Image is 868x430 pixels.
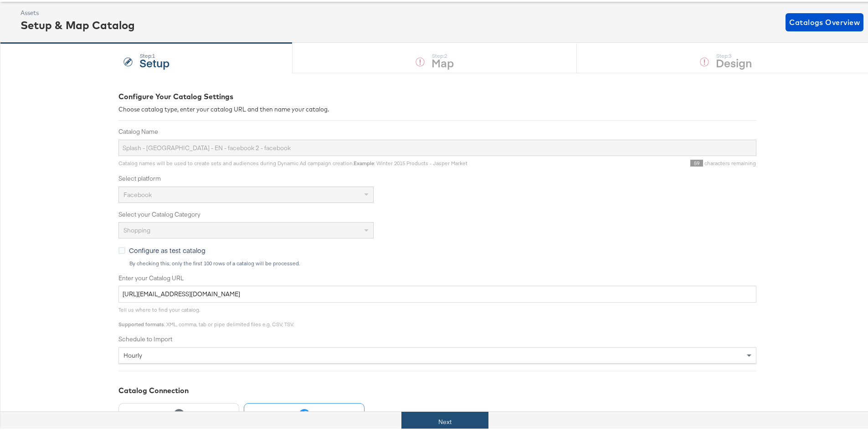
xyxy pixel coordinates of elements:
[139,53,169,68] strong: Setup
[118,90,756,100] div: Configure Your Catalog Settings
[118,284,756,301] input: Enter Catalog URL, e.g. http://www.example.com/products.xml
[21,7,135,15] div: Assets
[354,158,374,165] strong: Example
[129,258,756,265] div: By checking this, only the first 100 rows of a catalog will be processed.
[139,51,169,57] div: Step: 1
[118,126,756,134] label: Catalog Name
[786,11,863,30] button: Catalogs Overview
[123,349,142,358] span: hourly
[129,244,205,253] span: Configure as test catalog
[21,15,135,31] div: Setup & Map Catalog
[118,103,756,112] div: Choose catalog type, enter your catalog URL and then name your catalog.
[118,138,756,155] input: Name your catalog e.g. My Dynamic Product Catalog
[690,158,703,165] span: 59
[118,208,756,217] label: Select your Catalog Category
[118,319,164,326] strong: Supported formats
[118,333,756,342] label: Schedule to Import
[123,224,150,233] span: Shopping
[789,14,860,27] span: Catalogs Overview
[118,304,294,326] span: Tell us where to find your catalog. : XML, comma, tab or pipe delimited files e.g. CSV, TSV.
[118,158,467,165] span: Catalog names will be used to create sets and audiences during Dynamic Ad campaign creation. : Wi...
[118,272,756,281] label: Enter your Catalog URL
[467,158,756,165] div: characters remaining
[118,172,756,181] label: Select platform
[118,384,756,394] div: Catalog Connection
[123,189,152,197] span: Facebook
